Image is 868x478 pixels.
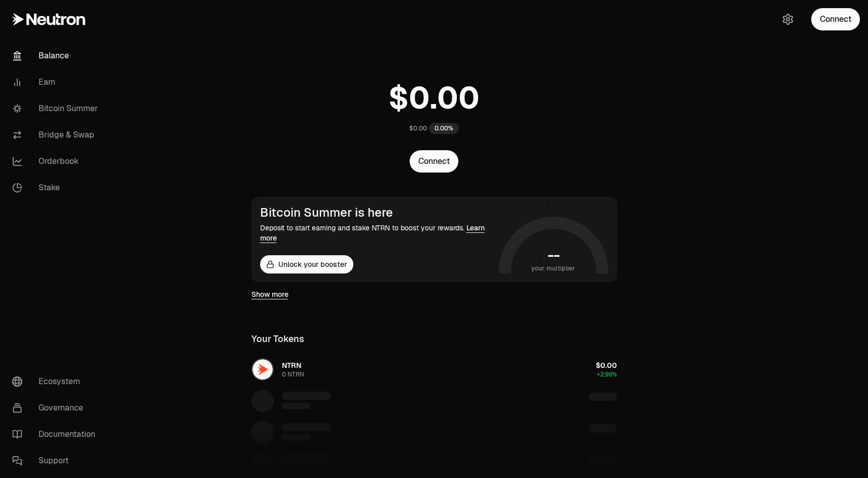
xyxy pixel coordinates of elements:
[4,175,110,201] a: Stake
[410,150,458,173] button: Connect
[260,206,495,220] div: Bitcoin Summer is here
[811,8,860,30] button: Connect
[260,255,353,274] button: Unlock your booster
[251,332,304,346] div: Your Tokens
[4,448,110,474] a: Support
[4,69,110,95] a: Earn
[429,123,459,134] div: 0.00%
[251,289,288,299] a: Show more
[4,421,110,448] a: Documentation
[409,124,427,132] div: $0.00
[548,247,559,263] h1: --
[260,223,495,243] div: Deposit to start earning and stake NTRN to boost your rewards.
[4,43,110,69] a: Balance
[4,95,110,122] a: Bitcoin Summer
[4,395,110,421] a: Governance
[4,368,110,395] a: Ecosystem
[4,122,110,148] a: Bridge & Swap
[531,263,575,274] span: your multiplier
[4,148,110,175] a: Orderbook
